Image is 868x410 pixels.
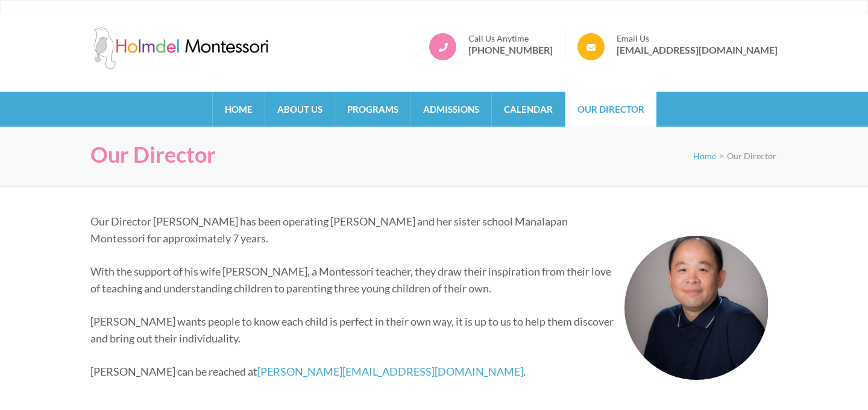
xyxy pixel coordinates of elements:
a: [EMAIL_ADDRESS][DOMAIN_NAME] [617,44,778,56]
span: Email Us [617,33,778,44]
a: Programs [335,92,410,127]
p: Our Director [PERSON_NAME] has been operating [PERSON_NAME] and her sister school Manalapan Monte... [90,213,769,247]
p: [PERSON_NAME] wants people to know each child is perfect in their own way, it is up to us to help... [90,313,769,347]
h1: Our Director [90,142,216,168]
a: [PERSON_NAME][EMAIL_ADDRESS][DOMAIN_NAME] [257,365,523,378]
a: Calendar [492,92,565,127]
img: Holmdel Montessori School [90,27,271,69]
span: Call Us Anytime [468,33,553,44]
p: With the support of his wife [PERSON_NAME], a Montessori teacher, they draw their inspiration fro... [90,263,769,297]
a: Home [213,92,265,127]
span: > [719,151,724,161]
a: [PHONE_NUMBER] [468,44,553,56]
a: Our Director [565,92,656,127]
a: About Us [265,92,335,127]
a: Admissions [411,92,491,127]
a: Home [693,151,716,161]
p: [PERSON_NAME] can be reached at . [90,363,769,380]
